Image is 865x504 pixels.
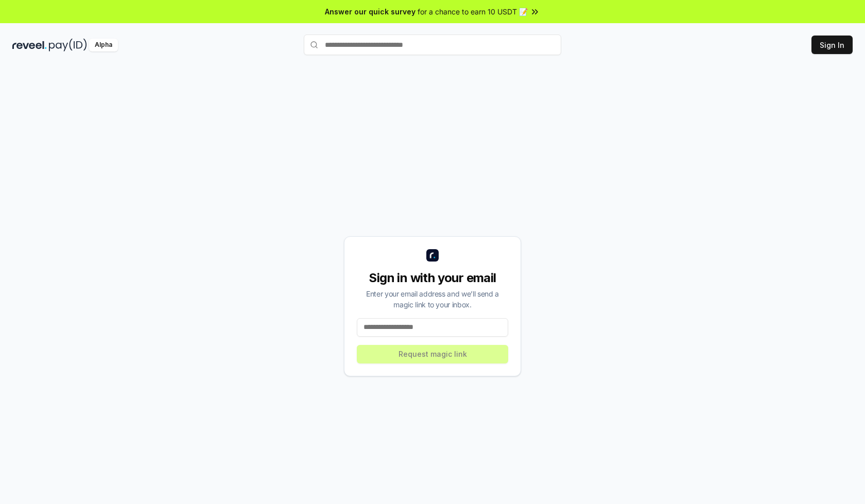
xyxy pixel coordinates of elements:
[89,39,118,51] div: Alpha
[418,6,528,17] span: for a chance to earn 10 USDT 📝
[426,249,439,262] img: logo_small
[811,36,853,54] button: Sign In
[12,39,47,51] img: reveel_dark
[49,39,87,51] img: pay_id
[357,288,508,310] div: Enter your email address and we’ll send a magic link to your inbox.
[357,270,508,286] div: Sign in with your email
[325,6,416,17] span: Answer our quick survey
